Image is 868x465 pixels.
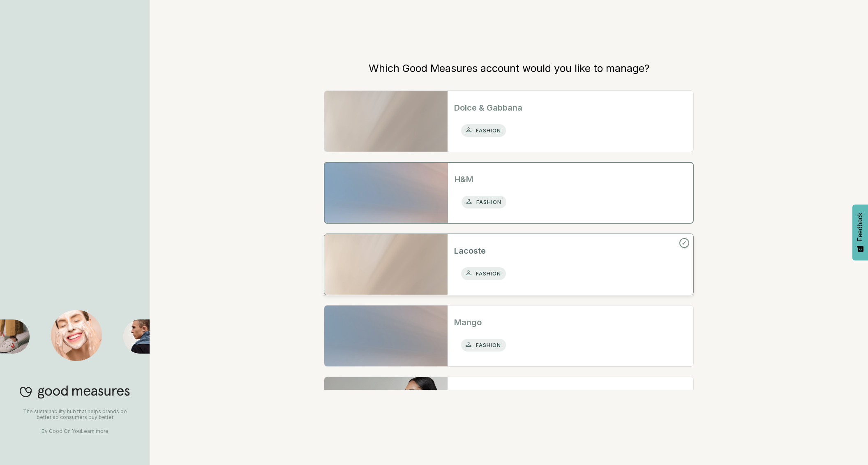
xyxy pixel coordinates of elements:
h2: H&M [455,173,686,185]
img: Maya Magal Logo [324,377,448,438]
button: Feedback - Show survey [852,204,868,260]
img: Good Measures [123,319,150,354]
img: H&M Logo [323,162,450,224]
img: vertical icon [464,340,473,349]
h2: Dolce & Gabbana [454,102,687,114]
div: ✔ [679,238,689,248]
img: vertical icon [464,268,473,278]
h2: Lacoste [454,245,687,257]
iframe: Website support platform help button [832,429,860,457]
span: Feedback [856,213,864,241]
img: Lacoste Logo [324,234,448,295]
div: Which Good Measures account would you like to manage? [362,62,656,74]
a: Learn more [81,428,108,434]
p: fashion [473,340,503,350]
h2: [PERSON_NAME] [454,388,687,400]
img: vertical icon [464,125,473,135]
p: fashion [473,126,503,136]
p: The sustainability hub that helps brands do better so consumers buy better [20,409,130,420]
p: By Good On You [20,428,130,434]
p: fashion [473,269,503,279]
img: Good Measures [20,385,130,399]
p: fashion [474,197,504,207]
h2: Mango [454,316,687,329]
img: Good Measures [51,310,102,361]
img: vertical icon [464,197,474,206]
img: Dolce & Gabbana Logo [324,91,448,152]
img: Mango Logo [324,305,448,366]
